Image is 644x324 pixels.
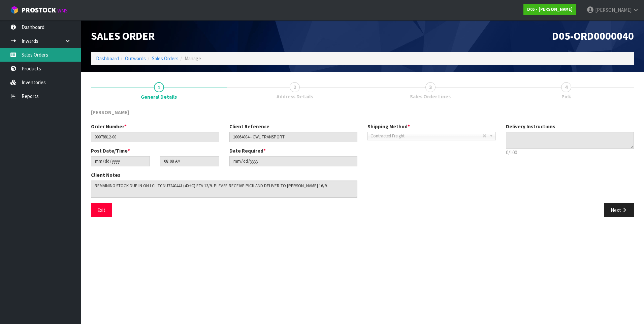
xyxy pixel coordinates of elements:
label: Client Reference [229,123,269,130]
strong: D05 - [PERSON_NAME] [527,6,573,12]
span: [PERSON_NAME] [91,109,129,116]
p: 0/100 [506,149,634,156]
input: Client Reference [229,132,358,142]
span: General Details [91,104,634,222]
span: Sales Order [91,29,155,43]
label: Shipping Method [367,123,410,130]
small: WMS [57,7,68,14]
span: 3 [425,82,436,92]
a: Dashboard [96,55,119,62]
button: Next [604,203,634,217]
label: Client Notes [91,171,120,179]
span: 4 [561,82,571,92]
span: 1 [154,82,164,92]
span: ProStock [22,6,56,14]
span: D05-ORD0000040 [552,29,634,43]
span: Sales Order Lines [410,93,451,100]
label: Delivery Instructions [506,123,555,130]
span: Contracted Freight [371,132,483,140]
span: Manage [185,55,201,62]
img: cube-alt.png [10,6,19,14]
span: Pick [561,93,571,100]
label: Date Required [229,147,266,154]
a: Sales Orders [152,55,179,62]
input: Order Number [91,132,219,142]
span: 2 [290,82,300,92]
label: Post Date/Time [91,147,130,154]
span: Address Details [277,93,313,100]
button: Exit [91,203,112,217]
label: Order Number [91,123,127,130]
a: Outwards [125,55,146,62]
span: [PERSON_NAME] [595,7,632,13]
span: General Details [141,93,177,100]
